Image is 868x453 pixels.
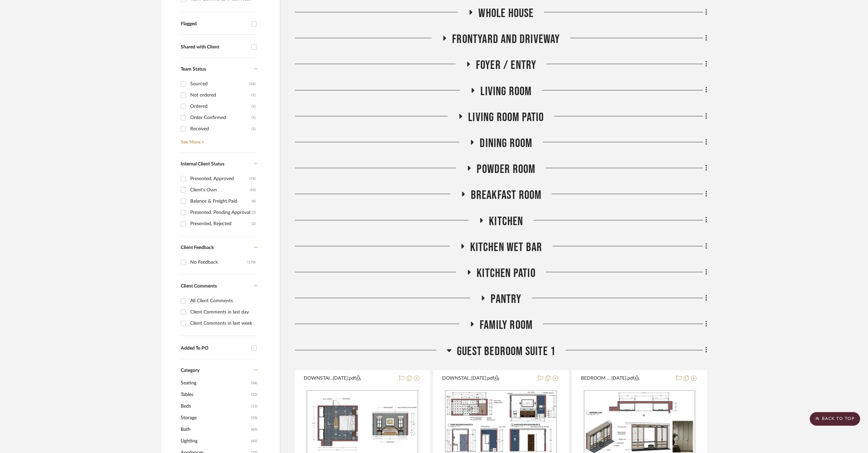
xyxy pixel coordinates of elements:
span: (65) [251,424,257,435]
span: Kitchen Patio [477,266,536,281]
a: See More + [179,134,257,145]
span: Category [181,368,199,374]
div: (10) [250,185,256,195]
button: DOWNSTAI...[DATE].pdf [304,375,395,383]
span: Breakfast Room [471,188,542,203]
span: Client Feedback [181,245,214,250]
div: Shared with Client [181,44,248,50]
div: Client Comments in last week [190,318,256,329]
span: Bath [181,424,250,435]
span: Internal Client Status [181,162,224,166]
div: (1) [252,90,256,101]
span: Seating [181,377,250,389]
div: (170) [248,257,256,268]
div: Presented, Rejected [190,218,252,229]
span: Dining Room [480,136,532,151]
div: Order Confirmed [190,112,252,123]
div: Presented, Approved [190,173,250,184]
span: Storage [181,412,250,424]
span: Living room Patio [468,110,544,125]
span: (11) [251,401,257,412]
span: (10) [251,412,257,423]
div: (76) [250,173,256,184]
span: (65) [251,436,257,447]
span: Kitchen [489,214,523,229]
div: No Feedback [190,257,248,268]
div: Client Comments in last day [190,307,256,318]
div: Balance & Freight Paid [190,196,252,207]
div: (26) [250,78,256,89]
div: Client's Own [190,185,250,195]
span: Kitchen Wet Bar [470,240,542,255]
span: Family Room [480,318,533,333]
div: Ordered [190,101,252,112]
span: Beds [181,400,250,412]
span: Guest Bedroom Suite 1 [457,344,555,359]
div: Received [190,123,252,134]
div: (1) [252,123,256,134]
div: (2) [252,218,256,229]
div: (3) [252,207,256,218]
div: Not ordered [190,90,252,101]
span: Team Status [181,67,206,72]
scroll-to-top-button: BACK TO TOP [810,412,860,426]
span: (32) [251,389,257,400]
div: (1) [252,101,256,112]
div: Presented, Pending Approval [190,207,252,218]
div: All Client Comments [190,295,256,306]
span: Whole House [478,6,534,21]
div: (4) [252,196,256,207]
span: Pantry [491,292,521,307]
div: (1) [252,112,256,123]
button: DOWNSTAI...[DATE].pdf [442,375,533,383]
div: Flagged [181,21,248,27]
span: Living Room [480,84,532,99]
div: Sourced [190,78,250,89]
span: Frontyard and Driveway [452,32,560,47]
div: Added To PO [181,346,248,351]
button: BEDROOM ... [DATE].pdf [581,375,672,383]
span: Foyer / Entry [476,58,537,73]
span: Powder Room [477,162,535,177]
span: Lighting [181,435,250,447]
span: (36) [251,378,257,389]
span: Client Comments [181,284,217,289]
span: Tables [181,389,250,400]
